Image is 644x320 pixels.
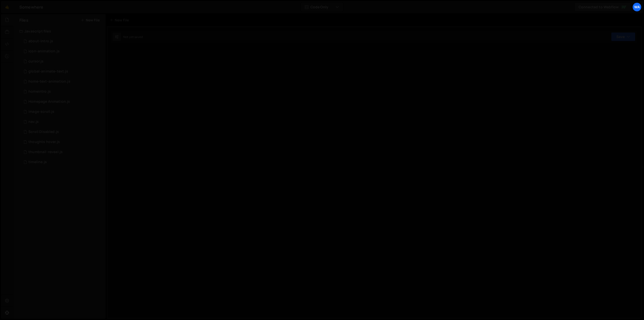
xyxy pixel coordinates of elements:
a: Wa [632,3,641,12]
div: 16169/45106.js [19,46,106,56]
div: 16169/43650.js [19,157,106,167]
div: Not yet saved [123,35,143,39]
div: image-scroll.js [28,110,54,114]
div: home-text-animation.js [28,79,70,84]
div: Scroll Disabled.js [28,130,59,134]
div: New File [110,18,131,23]
div: 16169/43840.js [19,56,106,66]
div: cursor.js [28,59,44,64]
a: 🤙 [1,1,13,13]
a: Connected to Webflow [574,3,631,12]
div: global-animate-text.js [28,69,68,74]
div: 16169/43960.js [19,117,106,127]
div: 16169/43539.js [19,97,106,107]
div: 16169/43484.js [19,127,106,137]
div: homeintro.js [28,89,51,94]
div: 16169/43896.js [19,66,106,77]
div: 16169/43473.js [19,36,106,46]
div: Homepage Animation.js [28,99,70,104]
div: about-intro.js [28,39,53,44]
div: nav.js [28,120,39,124]
div: thumbnail-reveal.js [28,150,63,154]
div: 16169/43943.js [19,147,106,157]
div: timeline.js [28,160,47,164]
div: 16169/43658.js [19,87,106,97]
div: Javascript files [13,26,106,36]
div: 16169/43836.js [19,77,106,87]
h2: Files [19,17,28,23]
button: Save [611,32,635,41]
div: icon-animation.js [28,49,60,54]
button: New File [81,18,100,22]
div: Somewhere [19,4,43,10]
div: 16169/43632.js [19,137,106,147]
button: Code Only [301,3,343,12]
div: thoughts hover.js [28,140,60,144]
div: 16169/43492.js [19,107,106,117]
